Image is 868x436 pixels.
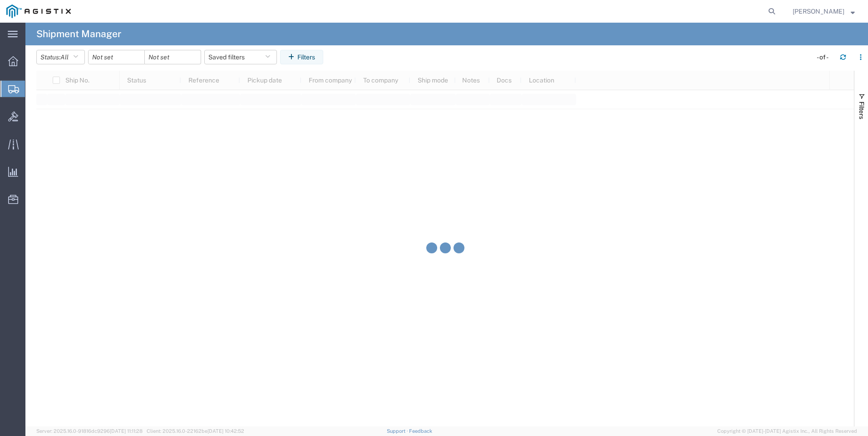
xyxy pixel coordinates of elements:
a: Support [387,428,409,434]
a: Feedback [409,428,432,434]
button: Status:All [36,50,85,64]
h4: Shipment Manager [36,23,121,45]
input: Not set [89,50,144,64]
img: logo [6,5,71,18]
span: Stuart Packer [793,6,844,16]
div: - of - [817,53,833,62]
span: Copyright © [DATE]-[DATE] Agistix Inc., All Rights Reserved [717,427,857,435]
span: [DATE] 10:42:52 [207,428,244,434]
span: [DATE] 11:11:28 [110,428,143,434]
span: Client: 2025.16.0-22162be [147,428,244,434]
input: Not set [145,50,201,64]
button: [PERSON_NAME] [792,6,855,17]
span: Server: 2025.16.0-91816dc9296 [36,428,143,434]
span: Filters [858,102,865,119]
button: Saved filters [204,50,277,64]
button: Filters [280,50,323,64]
span: All [60,53,69,61]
